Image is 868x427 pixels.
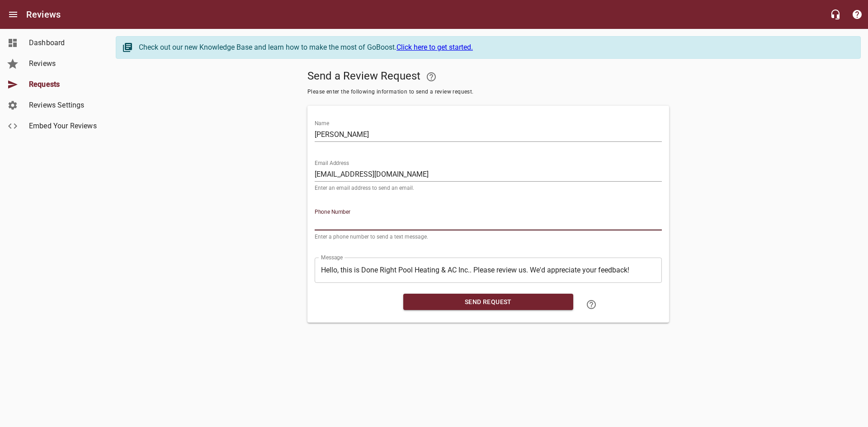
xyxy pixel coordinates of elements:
[315,185,662,191] p: Enter an email address to send an email.
[2,4,24,25] button: Open drawer
[26,7,61,22] h6: Reviews
[315,160,349,166] label: Email Address
[29,121,98,131] span: Embed Your Reviews
[825,4,846,25] button: Live Chat
[307,66,669,88] h5: Send a Review Request
[29,38,98,48] span: Dashboard
[307,88,669,97] span: Please enter the following information to send a review request.
[29,58,98,69] span: Reviews
[580,294,602,315] a: Learn how to "Send a Review Request"
[29,79,98,90] span: Requests
[139,42,851,53] div: Check out our new Knowledge Base and learn how to make the most of GoBoost.
[410,296,566,308] span: Send Request
[403,294,573,310] button: Send Request
[420,66,442,88] a: Your Google or Facebook account must be connected to "Send a Review Request"
[846,4,868,25] button: Support Portal
[315,234,662,239] p: Enter a phone number to send a text message.
[315,121,329,126] label: Name
[29,100,98,111] span: Reviews Settings
[321,266,656,274] textarea: Hello, this is Done Right Pool Heating & AC Inc.. Please review us. We'd appreciate your feedback!
[396,43,473,52] a: Click here to get started.
[315,209,350,215] label: Phone Number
